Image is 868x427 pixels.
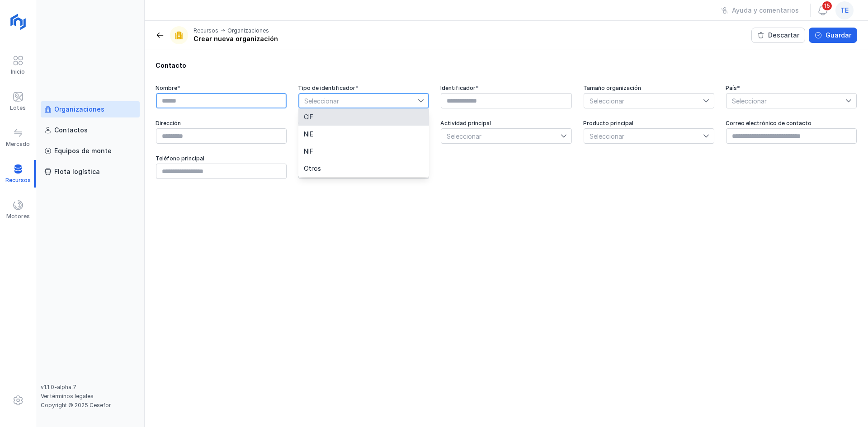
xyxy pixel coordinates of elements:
[7,10,29,33] img: logoRight.svg
[41,101,140,117] a: Organizaciones
[193,34,278,43] div: Crear nueva organización
[826,31,851,40] div: Guardar
[298,143,429,160] li: NIF
[299,94,418,108] span: Seleccionar
[41,164,140,180] a: Flota logística
[298,126,429,143] li: NIE
[41,393,94,399] a: Ver términos legales
[156,61,857,70] div: Contacto
[732,6,799,15] div: Ayuda y comentarios
[440,84,572,92] div: Identificador
[41,384,140,391] div: v1.1.0-alpha.7
[583,120,715,127] div: Producto principal
[156,155,287,162] div: Teléfono principal
[726,84,857,92] div: País
[840,6,849,15] span: te
[583,84,715,92] div: Tamaño organización
[726,120,857,127] div: Correo electrónico de contacto
[715,3,805,18] button: Ayuda y comentarios
[193,27,218,34] div: Recursos
[298,160,429,177] li: Otros
[54,146,112,155] div: Equipos de monte
[584,129,703,143] span: Seleccionar
[809,28,857,43] button: Guardar
[11,68,25,75] div: Inicio
[54,167,100,176] div: Flota logística
[41,122,140,138] a: Contactos
[6,213,30,220] div: Motores
[304,114,313,120] span: CIF
[6,141,30,148] div: Mercado
[821,0,833,11] span: 15
[298,84,429,92] div: Tipo de identificador
[726,94,845,108] span: Seleccionar
[440,120,572,127] div: Actividad principal
[54,126,88,135] div: Contactos
[41,143,140,159] a: Equipos de monte
[298,155,429,162] div: Teléfono secundario
[768,31,799,40] div: Descartar
[441,129,560,143] span: Seleccionar
[41,402,140,409] div: Copyright © 2025 Cesefor
[54,105,104,114] div: Organizaciones
[304,165,321,172] span: Otros
[751,28,805,43] button: Descartar
[298,108,429,126] li: CIF
[156,84,287,92] div: Nombre
[584,94,703,108] span: Seleccionar
[304,131,313,137] span: NIE
[10,104,26,112] div: Lotes
[298,120,429,127] div: Código postal
[156,120,287,127] div: Dirección
[227,27,269,34] div: Organizaciones
[304,148,313,155] span: NIF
